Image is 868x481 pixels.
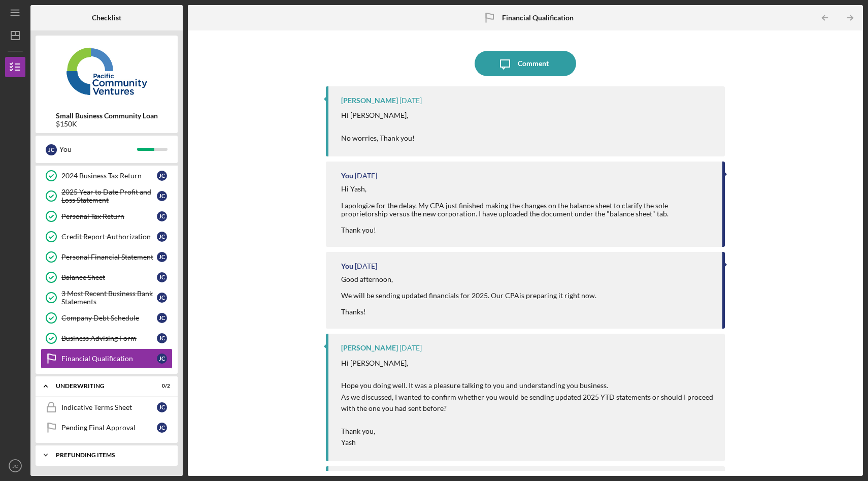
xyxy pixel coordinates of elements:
a: Balance SheetJC [41,267,173,287]
div: Personal Tax Return [61,212,157,220]
div: 0 / 2 [152,383,170,389]
div: 3 Most Recent Business Bank Statements [61,290,157,306]
div: J C [157,272,167,282]
button: Comment [475,51,576,76]
div: Company Debt Schedule [61,314,157,322]
div: 2025 Year to Date Profit and Loss Statement [61,188,157,204]
a: Personal Financial StatementJC [41,247,173,267]
div: Indicative Terms Sheet [61,403,157,411]
button: JC [5,456,25,476]
div: Underwriting [56,383,145,389]
div: J C [157,313,167,323]
img: Product logo [36,41,178,102]
time: 2025-08-29 20:46 [355,262,377,270]
div: Credit Report Authorization [61,233,157,241]
a: Company Debt ScheduleJC [41,308,173,328]
a: 3 Most Recent Business Bank StatementsJC [41,287,173,308]
a: 2024 Business Tax ReturnJC [41,166,173,186]
a: Pending Final ApprovalJC [41,418,173,438]
a: Personal Tax ReturnJC [41,206,173,227]
div: You [341,172,353,180]
div: Balance Sheet [61,273,157,281]
div: 2024 Business Tax Return [61,172,157,180]
div: J C [157,211,167,221]
time: 2025-09-04 00:30 [355,172,377,180]
time: 2025-09-04 00:54 [399,97,422,105]
a: Credit Report AuthorizationJC [41,227,173,247]
div: J C [157,171,167,181]
div: J C [157,423,167,433]
div: Personal Financial Statement [61,253,157,261]
a: Business Advising FormJC [41,328,173,348]
div: J C [157,333,167,343]
div: Prefunding Items [56,452,165,458]
p: Hi [PERSON_NAME], No worries, Thank you! [341,110,415,144]
div: J C [157,293,167,303]
div: Hi Yash, I apologize for the delay. My CPA just finished making the changes on the balance sheet ... [341,185,712,234]
text: JC [12,463,18,469]
time: 2025-08-29 20:44 [399,344,422,352]
div: [PERSON_NAME] [341,97,398,105]
div: Pending Final Approval [61,424,157,432]
div: J C [46,144,57,155]
div: Business Advising Form [61,334,157,342]
a: Financial QualificationJC [41,348,173,369]
div: J C [157,191,167,201]
div: [PERSON_NAME] [341,344,398,352]
div: Comment [518,51,549,76]
a: Indicative Terms SheetJC [41,397,173,418]
div: J C [157,354,167,364]
div: J C [157,402,167,412]
a: 2025 Year to Date Profit and Loss StatementJC [41,186,173,206]
div: J C [157,252,167,262]
div: You [59,141,137,158]
p: Hi [PERSON_NAME], Hope you doing well. It was a pleasure talking to you and understanding you bus... [341,358,715,448]
b: Small Business Community Loan [56,112,158,120]
b: Financial Qualification [502,14,574,22]
div: Good afternoon, We will be sending updated financials for 2025. Our CPAis preparing it right now.... [341,275,598,316]
div: J C [157,232,167,242]
div: You [341,262,353,270]
b: Checklist [92,14,121,22]
div: Financial Qualification [61,355,157,363]
div: $150K [56,120,158,128]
